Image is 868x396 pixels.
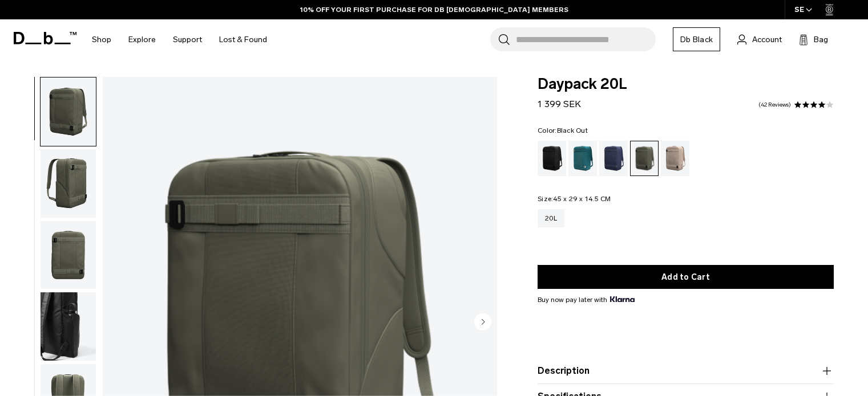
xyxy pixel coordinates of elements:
img: Daypack 20L Moss Green [41,149,96,218]
a: Db Black [673,27,720,51]
span: Buy now pay later with [538,295,635,305]
span: 45 x 29 x 14.5 CM [553,195,611,203]
button: Next slide [474,313,491,332]
button: Bag [799,32,828,46]
span: Account [752,34,782,46]
a: Black Out [538,141,566,176]
a: Fogbow Beige [661,141,689,176]
legend: Size: [538,195,611,202]
a: 10% OFF YOUR FIRST PURCHASE FOR DB [DEMOGRAPHIC_DATA] MEMBERS [300,5,568,15]
a: Account [737,32,782,46]
span: Bag [814,34,828,46]
a: Moss Green [630,141,659,176]
button: Description [538,364,834,378]
a: Midnight Teal [568,141,597,176]
a: Shop [92,19,111,60]
a: Support [173,19,202,60]
a: 20L [538,209,564,227]
button: Daypack 20L Moss Green [40,149,96,218]
button: Daypack 20L Moss Green [40,77,96,146]
button: Add to Cart [538,265,834,289]
button: Daypack 20L Moss Green [40,292,96,361]
span: Daypack 20L [538,77,834,92]
a: 42 reviews [758,102,791,108]
span: Black Out [557,126,588,134]
legend: Color: [538,127,588,134]
button: Daypack 20L Moss Green [40,221,96,290]
span: 1 399 SEK [538,99,581,109]
a: Explore [128,19,156,60]
a: Lost & Found [219,19,267,60]
img: Daypack 20L Moss Green [41,77,96,146]
nav: Main Navigation [83,19,276,60]
img: Daypack 20L Moss Green [41,221,96,289]
img: {"height" => 20, "alt" => "Klarna"} [610,296,635,302]
a: Blue Hour [599,141,628,176]
img: Daypack 20L Moss Green [41,292,96,361]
